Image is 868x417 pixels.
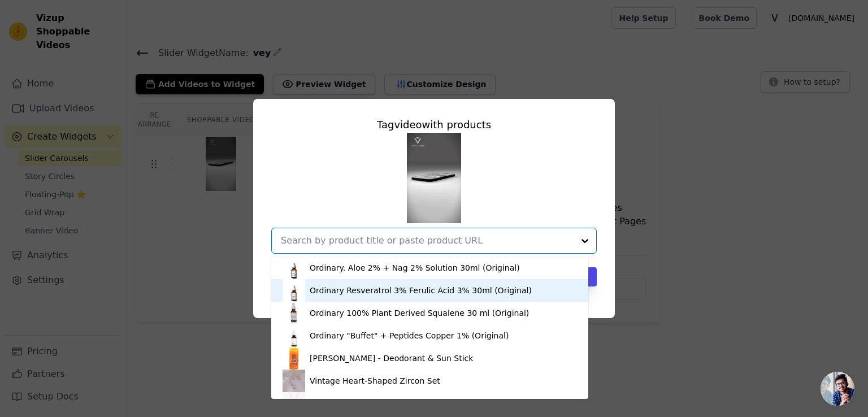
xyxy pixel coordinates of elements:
[283,392,305,415] img: product thumbnail
[283,302,305,324] img: product thumbnail
[310,262,520,273] div: Ordinary. Aloe 2% + Nag 2% Solution 30ml (Original)
[283,324,305,347] img: product thumbnail
[271,117,597,133] div: Tag video with products
[821,372,854,406] a: Open chat
[310,353,473,364] div: [PERSON_NAME] - Deodorant & Sun Stick
[310,330,509,341] div: Ordinary "Buffet" + Peptides Copper 1% (Original)
[310,398,413,409] div: Long Necklace for Women
[310,307,529,319] div: Ordinary 100% Plant Derived Squalene 30 ml (Original)
[283,279,305,302] img: product thumbnail
[283,347,305,370] img: product thumbnail
[407,133,461,223] img: reel-preview-20v5u1-00.myshopify.com-3709129145398901614_74366668965.jpeg
[310,375,440,386] div: Vintage Heart-Shaped Zircon Set
[310,285,532,296] div: Ordinary Resveratrol 3% Ferulic Acid 3% 30ml (Original)
[281,234,574,247] input: Search by product title or paste product URL
[283,370,305,392] img: product thumbnail
[283,257,305,279] img: product thumbnail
